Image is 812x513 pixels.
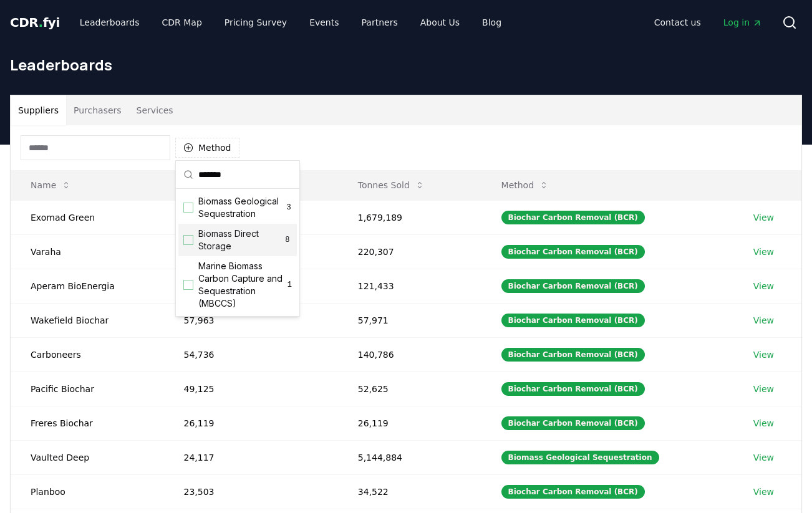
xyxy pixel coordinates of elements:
[164,474,338,509] td: 23,503
[164,200,338,234] td: 196,274
[288,280,292,290] span: 1
[70,11,150,34] a: Leaderboards
[338,406,481,440] td: 26,119
[753,383,774,395] a: View
[70,11,511,34] nav: Main
[338,372,481,406] td: 52,625
[501,211,645,224] div: Biochar Carbon Removal (BCR)
[11,95,66,125] button: Suppliers
[11,303,164,337] td: Wakefield Biochar
[352,11,408,34] a: Partners
[644,11,711,34] a: Contact us
[152,11,212,34] a: CDR Map
[753,417,774,429] a: View
[164,372,338,406] td: 49,125
[215,11,297,34] a: Pricing Survey
[644,11,772,34] nav: Main
[164,337,338,372] td: 54,736
[164,406,338,440] td: 26,119
[338,303,481,337] td: 57,971
[338,337,481,372] td: 140,786
[11,474,164,509] td: Planboo
[753,246,774,258] a: View
[501,451,659,464] div: Biomass Geological Sequestration
[11,372,164,406] td: Pacific Biochar
[164,234,338,269] td: 104,974
[501,245,645,259] div: Biochar Carbon Removal (BCR)
[11,440,164,474] td: Vaulted Deep
[753,486,774,498] a: View
[198,260,288,310] span: Marine Biomass Carbon Capture and Sequestration (MBCCS)
[129,95,181,125] button: Services
[348,173,435,198] button: Tonnes Sold
[164,303,338,337] td: 57,963
[753,314,774,327] a: View
[501,314,645,327] div: Biochar Carbon Removal (BCR)
[10,55,802,75] h1: Leaderboards
[198,228,283,252] span: Biomass Direct Storage
[198,195,286,220] span: Biomass Geological Sequestration
[501,348,645,362] div: Biochar Carbon Removal (BCR)
[286,203,292,213] span: 3
[11,269,164,303] td: Aperam BioEnergia
[11,234,164,269] td: Varaha
[472,11,511,34] a: Blog
[338,234,481,269] td: 220,307
[501,485,645,499] div: Biochar Carbon Removal (BCR)
[753,451,774,464] a: View
[174,173,284,198] button: Tonnes Delivered
[501,416,645,430] div: Biochar Carbon Removal (BCR)
[410,11,470,34] a: About Us
[338,474,481,509] td: 34,522
[164,440,338,474] td: 24,117
[10,14,60,31] a: CDR.fyi
[164,269,338,303] td: 89,548
[491,173,559,198] button: Method
[10,15,60,30] span: CDR fyi
[11,200,164,234] td: Exomad Green
[753,211,774,224] a: View
[501,382,645,396] div: Biochar Carbon Removal (BCR)
[338,200,481,234] td: 1,679,189
[299,11,349,34] a: Events
[338,269,481,303] td: 121,433
[283,235,292,245] span: 8
[338,440,481,474] td: 5,144,884
[753,348,774,361] a: View
[11,406,164,440] td: Freres Biochar
[21,173,81,198] button: Name
[501,279,645,293] div: Biochar Carbon Removal (BCR)
[723,16,762,29] span: Log in
[66,95,129,125] button: Purchasers
[713,11,772,34] a: Log in
[39,15,43,30] span: .
[753,280,774,292] a: View
[11,337,164,372] td: Carboneers
[175,138,239,158] button: Method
